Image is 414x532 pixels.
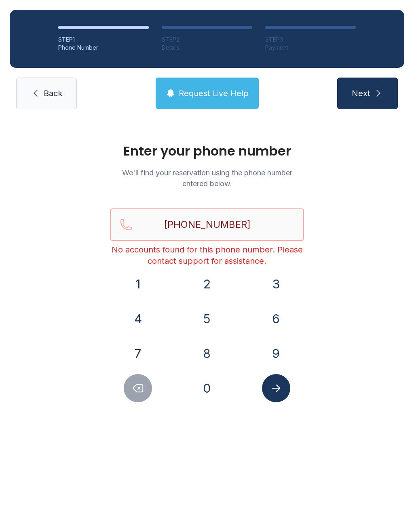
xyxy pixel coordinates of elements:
[58,44,149,52] div: Phone Number
[262,374,290,402] button: Submit lookup form
[262,305,290,333] button: 6
[193,339,221,368] button: 8
[124,339,152,368] button: 7
[193,374,221,402] button: 0
[193,270,221,298] button: 2
[265,36,356,44] div: STEP 3
[352,88,370,99] span: Next
[58,36,149,44] div: STEP 1
[262,270,290,298] button: 3
[44,88,62,99] span: Back
[265,44,356,52] div: Payment
[162,36,252,44] div: STEP 2
[124,270,152,298] button: 1
[110,208,304,241] input: Reservation phone number
[124,374,152,402] button: Delete number
[262,339,290,368] button: 9
[179,88,249,99] span: Request Live Help
[110,145,304,158] h1: Enter your phone number
[162,44,252,52] div: Details
[110,244,304,267] div: No accounts found for this phone number. Please contact support for assistance.
[193,305,221,333] button: 5
[124,305,152,333] button: 4
[110,167,304,189] p: We'll find your reservation using the phone number entered below.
